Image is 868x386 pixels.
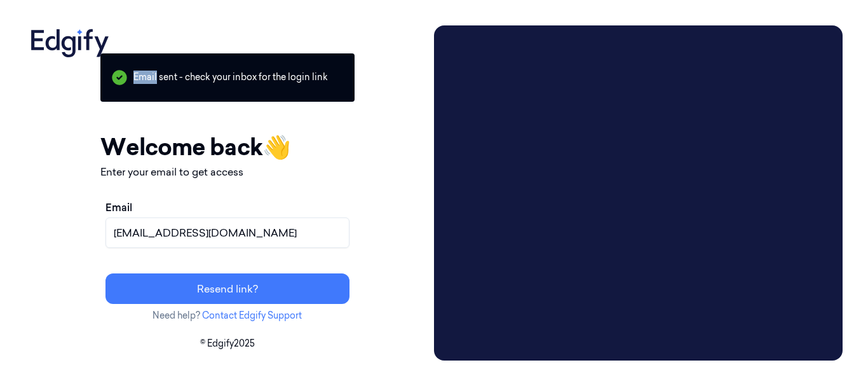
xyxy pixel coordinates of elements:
h1: Welcome back 👋 [100,130,355,164]
label: Email [105,200,132,215]
p: Enter your email to get access [100,164,355,179]
p: Need help? [100,309,355,322]
p: Email sent - check your inbox for the login link [100,53,355,102]
input: name@example.com [105,217,349,248]
a: Contact Edgify Support [202,310,302,321]
p: © Edgify 2025 [25,337,429,350]
button: Resend link? [105,273,349,304]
